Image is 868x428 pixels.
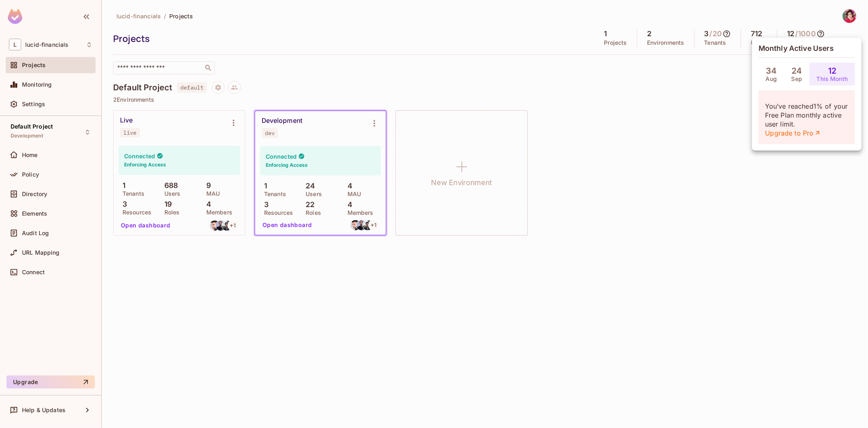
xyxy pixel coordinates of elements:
[765,102,848,138] p: You’ve reached 1 % of your Free Plan monthly active user limit.
[766,66,776,76] h4: 34
[766,76,777,82] p: Aug
[765,129,821,138] a: Upgrade to Pro
[791,66,802,76] h4: 24
[828,66,836,76] h4: 12
[791,76,802,82] p: Sep
[759,44,855,52] h5: Monthly Active Users
[817,76,848,82] p: This Month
